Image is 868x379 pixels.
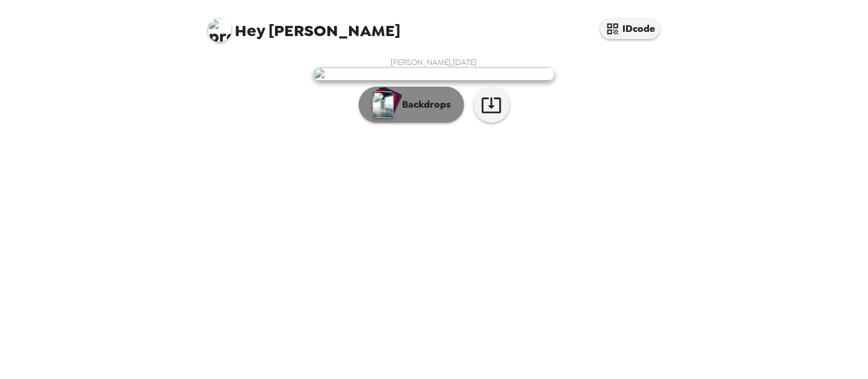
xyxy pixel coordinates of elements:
[208,12,400,39] span: [PERSON_NAME]
[600,18,660,39] button: IDcode
[359,87,464,123] button: Backdrops
[314,67,554,81] img: user
[208,18,232,42] img: profile pic
[397,97,451,112] p: Backdrops
[235,20,265,42] span: Hey
[391,57,477,67] span: [PERSON_NAME] , [DATE]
